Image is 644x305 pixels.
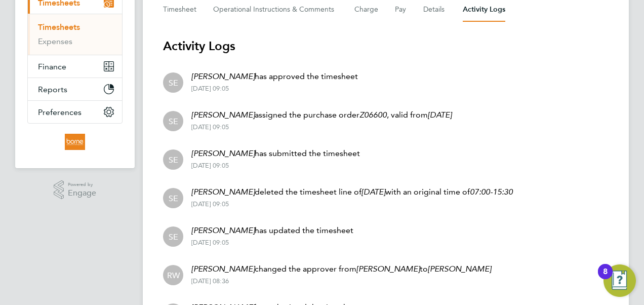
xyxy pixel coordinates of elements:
[167,270,180,281] span: RW
[191,123,452,131] div: [DATE] 09:05
[68,180,96,189] span: Powered by
[169,116,178,127] span: SE
[191,70,358,83] p: has approved the timesheet
[191,225,255,235] em: [PERSON_NAME]
[169,154,178,165] span: SE
[191,71,255,81] em: [PERSON_NAME]
[163,38,609,54] h3: Activity Logs
[38,85,67,94] span: Reports
[191,187,255,197] em: [PERSON_NAME]
[191,85,358,93] div: [DATE] 09:05
[163,72,183,93] div: Simon Elliss
[28,55,122,78] button: Finance
[38,22,80,32] a: Timesheets
[28,14,122,55] div: Timesheets
[163,226,183,247] div: Simon Elliss
[191,148,255,158] em: [PERSON_NAME]
[169,193,178,204] span: SE
[54,180,97,200] a: Powered byEngage
[163,188,183,208] div: Simon Elliss
[191,263,491,275] p: changed the approver from to
[27,134,123,150] a: Go to home page
[191,239,353,247] div: [DATE] 09:05
[361,187,385,197] em: [DATE]
[28,78,122,100] button: Reports
[191,162,360,170] div: [DATE] 09:05
[359,110,387,120] em: Z06600
[603,272,608,285] div: 8
[38,36,72,46] a: Expenses
[38,62,66,71] span: Finance
[191,109,452,121] p: assigned the purchase order , valid from
[191,186,513,198] p: deleted the timesheet line of with an original time of
[356,264,420,274] em: [PERSON_NAME]
[163,149,183,170] div: Simon Elliss
[38,107,82,117] span: Preferences
[28,101,122,123] button: Preferences
[191,110,255,120] em: [PERSON_NAME]
[191,277,491,285] div: [DATE] 08:36
[470,187,513,197] em: 07:00-15:30
[68,189,96,198] span: Engage
[191,224,353,237] p: has updated the timesheet
[428,264,491,274] em: [PERSON_NAME]
[191,200,513,208] div: [DATE] 09:05
[163,265,183,285] div: Richard Walsh
[191,147,360,160] p: has submitted the timesheet
[169,77,178,88] span: SE
[163,111,183,131] div: Simon Elliss
[428,110,452,120] em: [DATE]
[65,134,85,150] img: borneltd-logo-retina.png
[603,264,636,297] button: Open Resource Center, 8 new notifications
[191,264,255,274] em: [PERSON_NAME]
[169,231,178,242] span: SE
